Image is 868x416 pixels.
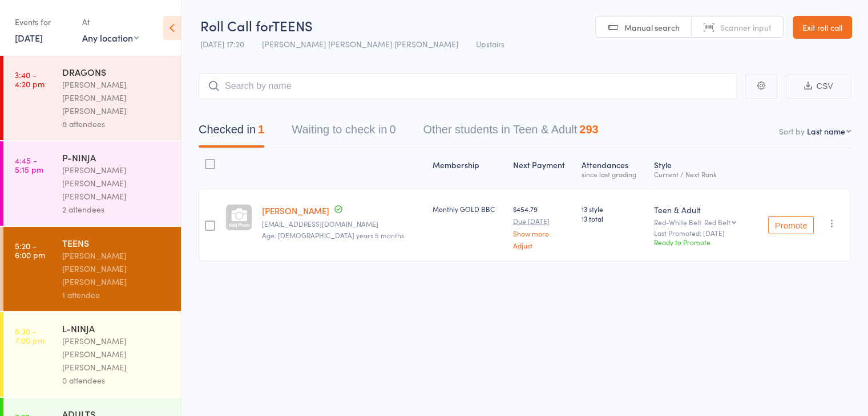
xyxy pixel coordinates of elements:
[199,73,737,99] input: Search by name
[807,125,845,137] div: Last name
[624,22,680,33] span: Manual search
[786,74,851,99] button: CSV
[654,170,748,178] div: Current / Next Rank
[82,31,139,44] div: Any location
[649,153,753,183] div: Style
[62,249,171,288] div: [PERSON_NAME] [PERSON_NAME] [PERSON_NAME]
[200,38,244,50] span: [DATE] 17:20
[62,151,171,164] div: P-NINJA
[261,230,403,240] span: Age: [DEMOGRAPHIC_DATA] years 5 months
[272,16,313,35] span: TEENS
[654,204,748,215] div: Teen & Adult
[15,70,45,88] time: 3:40 - 4:20 pm
[15,156,43,174] time: 4:45 - 5:15 pm
[720,22,772,33] span: Scanner input
[513,230,573,237] a: Show more
[513,204,573,249] div: $454.79
[62,288,171,301] div: 1 attendee
[704,218,730,226] div: Red Belt
[62,322,171,335] div: L-NINJA
[508,153,578,183] div: Next Payment
[476,38,504,50] span: Upstairs
[793,16,852,39] a: Exit roll call
[513,217,573,225] small: Due [DATE]
[3,227,181,311] a: 5:20 -6:00 pmTEENS[PERSON_NAME] [PERSON_NAME] [PERSON_NAME]1 attendee
[200,16,272,35] span: Roll Call for
[654,237,748,247] div: Ready to Promote
[199,117,264,148] button: Checked in1
[582,204,644,214] span: 13 style
[262,38,458,50] span: [PERSON_NAME] [PERSON_NAME] [PERSON_NAME]
[15,241,45,259] time: 5:20 - 6:00 pm
[768,216,814,234] button: Promote
[389,123,395,136] div: 0
[258,123,264,136] div: 1
[62,335,171,374] div: [PERSON_NAME] [PERSON_NAME] [PERSON_NAME]
[579,123,598,136] div: 293
[582,214,644,223] span: 13 total
[428,153,508,183] div: Membership
[82,13,139,31] div: At
[513,242,573,249] a: Adjust
[261,205,329,217] a: [PERSON_NAME]
[654,229,748,237] small: Last Promoted: [DATE]
[62,236,171,249] div: TEENS
[62,66,171,78] div: DRAGONS
[15,31,43,44] a: [DATE]
[654,218,748,226] div: Red-White Belt
[3,56,181,140] a: 3:40 -4:20 pmDRAGONS[PERSON_NAME] [PERSON_NAME] [PERSON_NAME]8 attendees
[62,164,171,203] div: [PERSON_NAME] [PERSON_NAME] [PERSON_NAME]
[261,220,423,228] small: heenalp@hotmail.com
[3,141,181,226] a: 4:45 -5:15 pmP-NINJA[PERSON_NAME] [PERSON_NAME] [PERSON_NAME]2 attendees
[582,170,644,178] div: since last grading
[62,117,171,130] div: 8 attendees
[3,312,181,397] a: 6:30 -7:00 pmL-NINJA[PERSON_NAME] [PERSON_NAME] [PERSON_NAME]0 attendees
[62,374,171,387] div: 0 attendees
[292,117,395,148] button: Waiting to check in0
[779,125,805,137] label: Sort by
[62,203,171,216] div: 2 attendees
[15,327,45,345] time: 6:30 - 7:00 pm
[577,153,649,183] div: Atten­dances
[433,204,504,214] div: Monthly GOLD BBC
[15,13,71,31] div: Events for
[423,117,598,148] button: Other students in Teen & Adult293
[62,78,171,117] div: [PERSON_NAME] [PERSON_NAME] [PERSON_NAME]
